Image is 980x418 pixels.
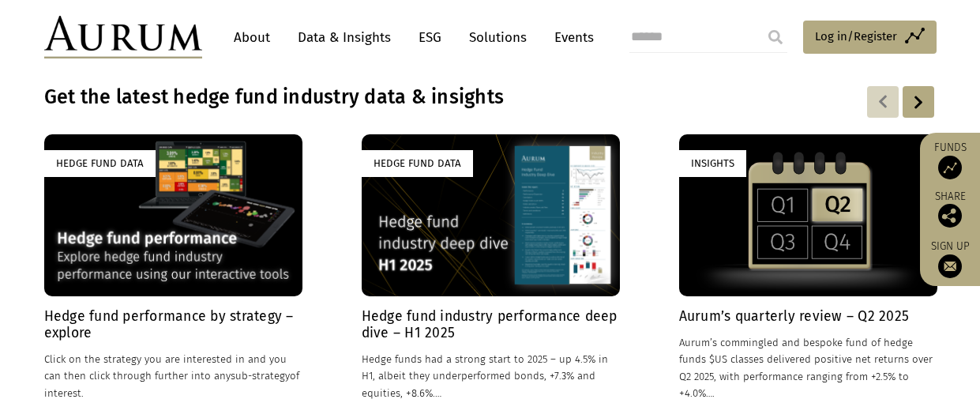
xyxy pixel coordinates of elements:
[815,27,897,46] span: Log in/Register
[546,23,594,52] a: Events
[290,23,399,52] a: Data & Insights
[362,134,620,417] a: Hedge Fund Data Hedge fund industry performance deep dive – H1 2025 Hedge funds had a strong star...
[44,85,733,109] h3: Get the latest hedge fund industry data & insights
[679,150,746,176] div: Insights
[928,141,972,179] a: Funds
[362,351,620,401] p: Hedge funds had a strong start to 2025 – up 4.5% in H1, albeit they underperformed bonds, +7.3% a...
[679,308,937,325] h4: Aurum’s quarterly review – Q2 2025
[938,254,962,278] img: Sign up to our newsletter
[928,191,972,228] div: Share
[44,351,302,401] p: Click on the strategy you are interested in and you can then click through further into any of in...
[679,334,937,401] p: Aurum’s commingled and bespoke fund of hedge funds $US classes delivered positive net returns ove...
[44,150,156,176] div: Hedge Fund Data
[411,23,449,52] a: ESG
[760,21,791,53] input: Submit
[803,21,937,54] a: Log in/Register
[679,134,937,417] a: Insights Aurum’s quarterly review – Q2 2025 Aurum’s commingled and bespoke fund of hedge funds $U...
[362,308,620,341] h4: Hedge fund industry performance deep dive – H1 2025
[44,16,202,58] img: Aurum
[461,23,535,52] a: Solutions
[231,370,290,382] span: sub-strategy
[226,23,278,52] a: About
[938,156,962,179] img: Access Funds
[362,150,473,176] div: Hedge Fund Data
[44,134,302,417] a: Hedge Fund Data Hedge fund performance by strategy – explore Click on the strategy you are intere...
[928,239,972,278] a: Sign up
[44,308,302,341] h4: Hedge fund performance by strategy – explore
[938,204,962,228] img: Share this post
